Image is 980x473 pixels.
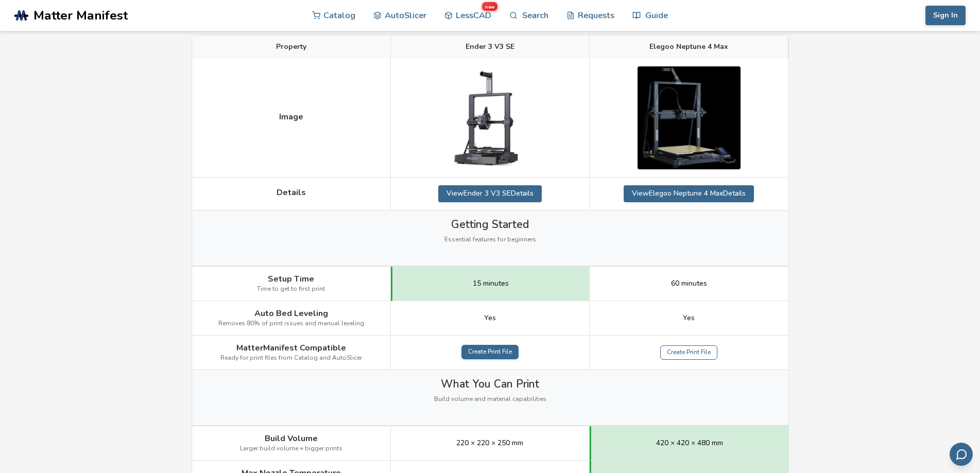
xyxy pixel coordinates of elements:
span: Setup Time [268,274,314,284]
span: Matter Manifest [33,8,128,23]
button: Sign In [925,6,966,25]
a: Create Print File [461,345,519,359]
span: Essential features for beginners [444,236,536,243]
span: new [482,2,497,11]
a: Create Print File [660,345,717,360]
span: Elegoo Neptune 4 Max [649,43,728,51]
span: 60 minutes [671,279,707,288]
span: Time to get to first print [257,286,325,293]
span: What You Can Print [441,378,539,390]
span: Property [276,43,306,51]
span: Getting Started [451,218,529,231]
span: 420 × 420 × 480 mm [656,439,723,447]
span: Auto Bed Leveling [254,309,328,318]
span: Yes [484,314,496,322]
span: 220 × 220 × 250 mm [456,439,523,447]
span: Image [279,112,303,121]
a: ViewEnder 3 V3 SEDetails [438,185,542,202]
span: Build volume and material capabilities [434,396,546,403]
span: Larger build volume = bigger prints [240,445,342,452]
span: Removes 80% of print issues and manual leveling [218,320,364,327]
img: Elegoo Neptune 4 Max [638,66,741,169]
span: Ready for print files from Catalog and AutoSlicer [220,355,362,362]
span: Build Volume [265,434,318,443]
span: MatterManifest Compatible [236,343,346,353]
span: Ender 3 V3 SE [466,43,514,51]
a: ViewElegoo Neptune 4 MaxDetails [624,185,754,202]
span: Yes [683,314,695,322]
span: Details [277,188,306,197]
button: Send feedback via email [950,443,973,466]
span: 15 minutes [473,279,509,288]
img: Ender 3 V3 SE [438,66,541,169]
